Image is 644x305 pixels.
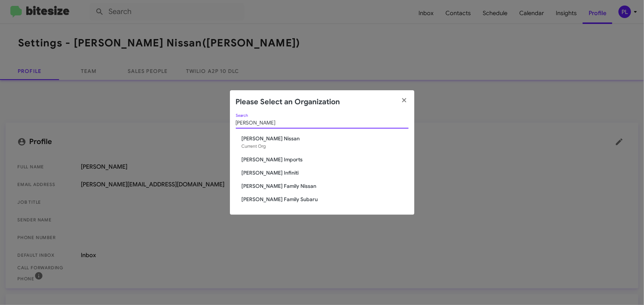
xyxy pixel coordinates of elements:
[242,143,266,149] span: Current Org
[242,196,409,203] span: [PERSON_NAME] Family Subaru
[242,135,409,142] span: [PERSON_NAME] Nissan
[236,96,340,108] h2: Please Select an Organization
[242,169,409,176] span: [PERSON_NAME] Infiniti
[242,182,409,190] span: [PERSON_NAME] Family Nissan
[242,156,409,163] span: [PERSON_NAME] Imports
